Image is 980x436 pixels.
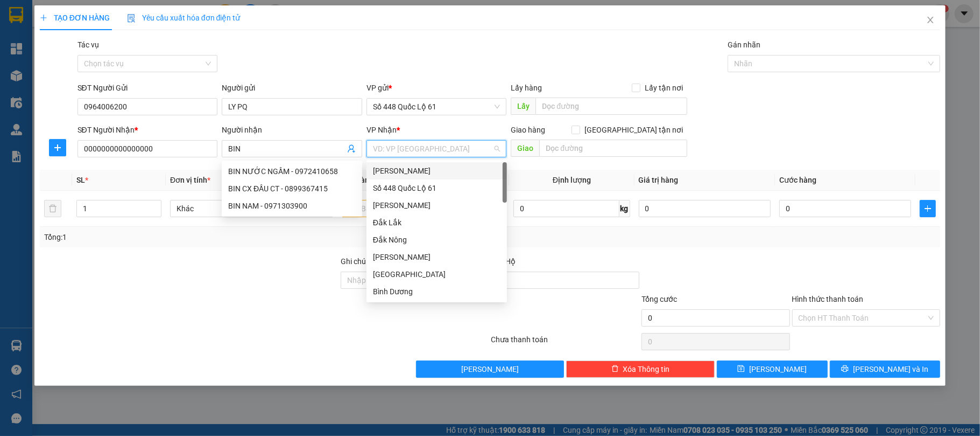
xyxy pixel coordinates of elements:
span: plus [920,204,935,213]
div: Phan Rang [366,197,507,214]
li: VP [PERSON_NAME] [74,58,143,70]
span: [GEOGRAPHIC_DATA] tận nơi [580,124,687,136]
span: close [926,16,935,24]
div: Số 448 Quốc Lộ 61 [373,182,500,194]
span: [PERSON_NAME] và In [853,363,928,375]
div: Đắk Lắk [366,214,507,231]
button: delete [44,200,61,217]
span: Yêu cầu xuất hóa đơn điện tử [127,13,241,22]
div: Đắk Nông [366,231,507,248]
div: [PERSON_NAME] [373,165,500,177]
div: [PERSON_NAME] [373,199,500,211]
span: SL [76,176,85,184]
span: Giao [511,140,539,157]
span: [PERSON_NAME] [749,363,807,375]
span: TẠO ĐƠN HÀNG [40,13,110,22]
span: Đơn vị tính [170,176,210,184]
div: Gia Lai [366,248,507,266]
button: [PERSON_NAME] [416,361,565,378]
div: BIN NAM - 0971303900 [222,197,362,214]
span: VP Nhận [366,126,397,134]
span: plus [50,143,66,152]
div: Chưa thanh toán [490,334,640,352]
div: BIN NAM - 0971303900 [228,200,356,212]
button: deleteXóa Thông tin [566,361,715,378]
span: [PERSON_NAME] [461,363,519,375]
div: Số 448 Quốc Lộ 61 [366,179,507,197]
div: BIN NƯỚC NGẦM - 0972410658 [228,165,356,177]
button: plus [920,200,936,217]
span: plus [40,14,47,22]
label: Gán nhãn [728,40,760,49]
div: Người nhận [222,124,362,136]
div: Đắk Nông [373,234,500,246]
label: Hình thức thanh toán [792,295,864,303]
div: SĐT Người Gửi [77,82,218,94]
button: Close [915,5,946,36]
div: [PERSON_NAME] [373,251,500,263]
img: icon [127,14,136,23]
div: SĐT Người Nhận [77,124,218,136]
button: plus [49,139,66,156]
input: Dọc đường [539,140,687,157]
button: save[PERSON_NAME] [717,361,828,378]
div: Người gửi [222,82,362,94]
input: 0 [639,200,771,217]
span: user-add [347,144,356,153]
span: Định lượng [553,176,591,184]
li: VP Số 448 Quốc Lộ 61 [5,58,74,82]
button: printer[PERSON_NAME] và In [830,361,941,378]
div: BIN CX ĐẦU CT - 0899367415 [222,180,362,197]
span: save [737,365,745,373]
span: Lấy [511,98,535,115]
label: Tác vụ [77,40,99,49]
span: Số 448 Quốc Lộ 61 [373,99,500,115]
li: Bốn Luyện Express [5,5,156,46]
div: [GEOGRAPHIC_DATA] [373,268,500,280]
span: Lấy hàng [511,84,542,92]
span: kg [619,200,630,217]
div: Bình Phước [366,266,507,283]
div: Tổng: 1 [44,231,379,243]
span: Giá trị hàng [639,176,679,184]
input: Dọc đường [535,98,687,115]
span: delete [611,365,619,373]
div: Lâm Đồng [366,162,507,179]
div: VP gửi [366,82,507,94]
input: Ghi chú đơn hàng [341,272,489,289]
div: Bình Dương [366,283,507,300]
span: Lấy tận nơi [640,82,687,94]
span: Xóa Thông tin [623,363,670,375]
label: Ghi chú đơn hàng [341,257,400,266]
div: Đắk Lắk [373,217,500,229]
div: BIN NƯỚC NGẦM - 0972410658 [222,163,362,180]
span: Khác [177,200,327,217]
span: printer [841,365,849,373]
span: Giao hàng [511,126,545,134]
span: Tổng cước [641,295,677,303]
span: Cước hàng [779,176,816,184]
div: BIN CX ĐẦU CT - 0899367415 [228,183,356,195]
div: Bình Dương [373,286,500,297]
